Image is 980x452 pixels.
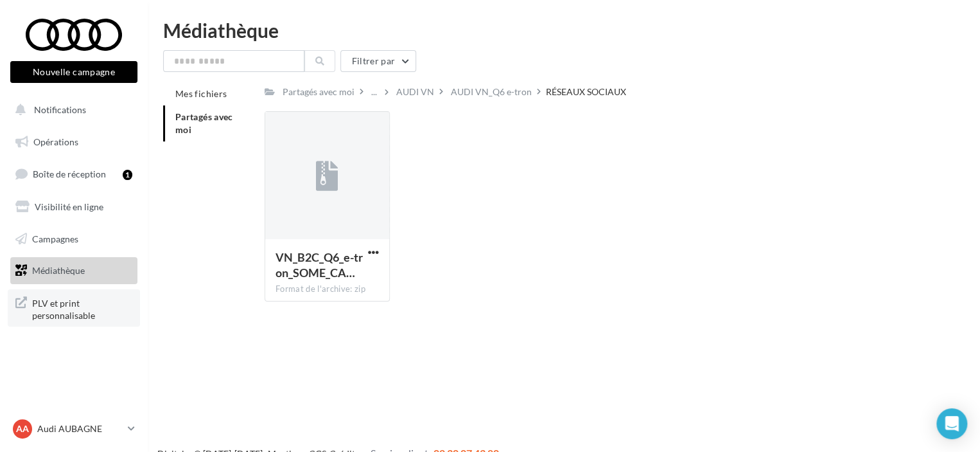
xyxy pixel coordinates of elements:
[175,111,233,135] span: Partagés avec moi
[34,104,86,115] span: Notifications
[8,160,140,188] a: Boîte de réception1
[8,289,140,327] a: PLV et print personnalisable
[396,86,434,98] div: AUDI VN
[546,86,626,98] div: RÉSEAUX SOCIAUX
[8,129,140,156] a: Opérations
[8,226,140,253] a: Campagnes
[32,233,78,244] span: Campagnes
[175,88,227,99] span: Mes fichiers
[163,21,965,40] div: Médiathèque
[123,170,132,180] div: 1
[8,194,140,221] a: Visibilité en ligne
[33,168,106,179] span: Boîte de réception
[369,83,380,101] div: ...
[37,422,123,435] p: Audi AUBAGNE
[16,422,29,435] span: AA
[32,294,132,322] span: PLV et print personnalisable
[8,96,135,123] button: Notifications
[276,284,379,295] div: Format de l'archive: zip
[276,250,363,280] span: VN_B2C_Q6_e-tron_SOME_CARROUSEL_1080x1080
[35,201,103,212] span: Visibilité en ligne
[451,86,532,98] div: AUDI VN_Q6 e-tron
[340,50,416,72] button: Filtrer par
[32,265,85,276] span: Médiathèque
[8,257,140,284] a: Médiathèque
[283,86,354,98] div: Partagés avec moi
[10,417,137,441] a: AA Audi AUBAGNE
[33,136,78,147] span: Opérations
[936,408,967,439] div: Open Intercom Messenger
[10,61,137,83] button: Nouvelle campagne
